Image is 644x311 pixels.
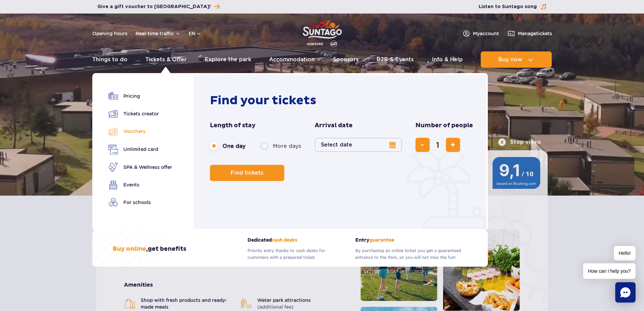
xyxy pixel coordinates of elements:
[446,138,460,152] button: add ticket
[189,30,201,37] button: en
[369,237,394,243] span: guarantee
[315,121,353,130] span: Arrival date
[210,165,284,181] button: Find tickets
[615,282,636,303] div: Chat
[333,51,359,68] a: Sponsors
[109,180,172,190] a: Events
[109,145,172,154] a: Unlimited card
[205,51,251,68] a: Explore the park
[247,247,345,261] p: Priority entry thanks to cash desks for customers with a prepared ticket.
[210,139,245,153] label: One day
[462,29,499,38] a: Myaccount
[109,198,172,207] a: For schools
[415,138,430,152] button: remove ticket
[92,51,127,68] a: Things to do
[109,109,172,118] a: Tickets creator
[136,31,181,36] button: Real-time traffic
[210,121,256,130] span: Length of stay
[272,237,297,243] span: cash desks
[113,245,146,253] span: Buy online
[210,121,473,181] form: Planning your visit to Park of Poland
[430,137,446,153] input: number of tickets
[518,30,552,37] span: Manage tickets
[377,51,414,68] a: B2B & Events
[109,162,172,172] a: SPA & Wellness offer
[231,170,263,176] span: Find tickets
[269,51,315,68] a: Accommodation
[315,138,402,152] button: Select date
[109,91,172,101] a: Pricing
[583,263,636,279] span: How can I help you?
[473,30,499,37] span: My account
[498,57,522,63] span: Buy now
[355,237,468,243] strong: Entry
[614,246,636,261] span: Hello!
[432,51,463,68] a: Info & Help
[507,29,552,38] a: Managetickets
[481,51,552,68] button: Buy now
[260,139,301,153] label: More days
[415,121,473,130] span: Number of people
[92,30,127,37] a: Opening hours
[247,237,345,243] strong: Dedicated
[109,127,172,136] a: Vouchers
[113,245,186,253] h3: , get benefits
[210,93,473,108] h2: Find your tickets
[355,247,468,261] p: By purchasing an online ticket you get a guaranteed entrance to the Park, so you will not miss th...
[145,51,187,68] a: Tickets & Offer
